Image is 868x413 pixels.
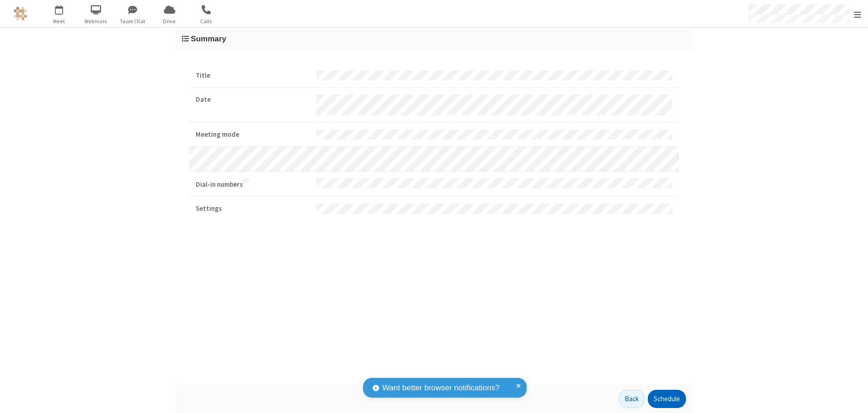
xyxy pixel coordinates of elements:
button: Back [619,390,645,408]
strong: Settings [196,204,310,214]
span: Summary [191,34,226,43]
span: Team Chat [116,17,150,25]
span: Drive [153,17,187,25]
strong: Date [196,95,310,105]
span: Meet [42,17,76,25]
button: Schedule [648,390,686,408]
span: Want better browser notifications? [382,382,499,394]
strong: Title [196,70,310,81]
span: Webinars [79,17,113,25]
span: Calls [189,17,223,25]
img: QA Selenium DO NOT DELETE OR CHANGE [14,7,27,20]
strong: Dial-in numbers [196,178,310,190]
strong: Meeting mode [196,129,310,140]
